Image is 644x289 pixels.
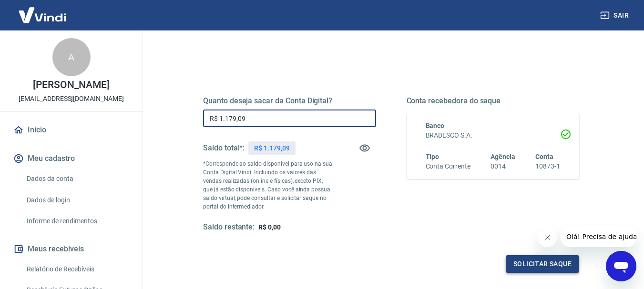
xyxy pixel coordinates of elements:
[491,161,515,171] h6: 0014
[426,122,445,130] span: Banco
[426,153,440,160] span: Tipo
[407,96,580,106] h5: Conta recebedora do saque
[23,259,131,279] a: Relatório de Recebíveis
[258,223,281,231] span: R$ 0,00
[606,251,636,281] iframe: Botão para abrir a janela de mensagens
[11,239,131,259] button: Meus recebíveis
[535,161,560,171] h6: 10873-1
[19,94,124,104] p: [EMAIL_ADDRESS][DOMAIN_NAME]
[535,153,553,160] span: Conta
[491,153,515,160] span: Agência
[11,148,131,169] button: Meu cadastro
[11,120,131,140] a: Início
[561,226,636,247] iframe: Mensagem da empresa
[426,130,561,140] h6: BRADESCO S.A.
[6,7,80,14] span: Olá! Precisa de ajuda?
[506,255,579,273] button: Solicitar saque
[538,228,557,247] iframe: Fechar mensagem
[254,143,289,153] p: R$ 1.179,09
[203,222,255,232] h5: Saldo restante:
[52,38,91,76] div: A
[33,80,109,90] p: [PERSON_NAME]
[426,161,470,171] h6: Conta Corrente
[11,0,73,30] img: Vindi
[23,190,131,210] a: Dados de login
[203,143,245,153] h5: Saldo total*:
[23,169,131,189] a: Dados da conta
[203,159,333,211] p: *Corresponde ao saldo disponível para uso na sua Conta Digital Vindi. Incluindo os valores das ve...
[598,7,633,24] button: Sair
[23,211,131,231] a: Informe de rendimentos
[203,96,376,106] h5: Quanto deseja sacar da Conta Digital?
